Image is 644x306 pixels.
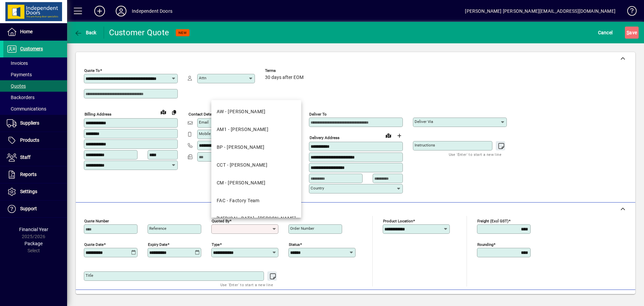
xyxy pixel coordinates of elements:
span: Reports [20,172,37,177]
button: Product History [402,293,442,305]
mat-label: Quoted by [212,218,229,223]
span: Customers [20,46,43,51]
div: [MEDICAL_DATA] - [PERSON_NAME] [217,215,296,222]
span: S [627,30,629,35]
a: Home [3,24,67,40]
div: AM1 - [PERSON_NAME] [217,126,268,133]
mat-label: Quote number [84,218,109,223]
mat-label: Deliver via [415,119,433,124]
button: Save [625,27,639,39]
button: Product [586,293,620,305]
span: Financial Year [19,227,48,232]
mat-label: Email [199,120,209,125]
div: FAC - Factory Team [217,197,260,204]
div: BP - [PERSON_NAME] [217,144,265,151]
span: Terms [265,69,305,73]
mat-label: Expiry date [148,242,167,247]
span: Cancel [598,27,613,38]
div: Customer Quote [109,27,169,38]
mat-label: Status [289,242,300,247]
span: Product [590,294,617,304]
a: Products [3,132,67,149]
mat-label: Type [212,242,220,247]
mat-label: Reference [149,226,166,231]
mat-option: BP - Brad Price [211,138,301,156]
div: Independent Doors [132,6,172,16]
app-page-header-button: Back [67,27,104,39]
div: CCT - [PERSON_NAME] [217,162,267,169]
mat-option: FAC - Factory Team [211,192,301,210]
button: Choose address [394,130,405,141]
span: Products [20,137,39,143]
span: Suppliers [20,120,39,126]
a: Backorders [3,92,67,103]
mat-option: HMS - Hayden Smith [211,210,301,227]
a: Reports [3,166,67,183]
mat-label: Order number [290,226,314,231]
mat-label: Mobile [199,131,211,136]
a: Suppliers [3,115,67,132]
span: Settings [20,189,37,194]
a: Communications [3,103,67,115]
a: Quotes [3,80,67,92]
a: Knowledge Base [622,1,636,23]
mat-label: Instructions [415,143,435,147]
span: Backorders [7,95,35,100]
mat-label: Quote date [84,242,104,247]
span: Quotes [7,83,26,89]
span: Product History [405,294,439,304]
mat-label: Deliver To [309,112,327,117]
mat-label: Product location [383,218,413,223]
mat-label: Title [86,273,93,278]
button: Add [89,5,110,17]
mat-option: CM - Chris Maguire [211,174,301,192]
button: Cancel [596,27,614,39]
span: Back [74,30,97,35]
a: Payments [3,69,67,80]
a: Support [3,201,67,217]
a: View on map [158,106,169,117]
mat-label: Freight (excl GST) [477,218,508,223]
span: Invoices [7,60,28,66]
a: Settings [3,183,67,200]
mat-label: Rounding [477,242,493,247]
mat-hint: Use 'Enter' to start a new line [449,150,501,158]
button: Profile [110,5,132,17]
span: Package [24,241,43,246]
mat-label: Country [311,186,324,190]
span: Home [20,29,33,34]
button: Back [72,27,98,39]
span: 30 days after EOM [265,75,304,80]
a: View on map [383,130,394,141]
span: ave [627,27,637,38]
button: Copy to Delivery address [169,107,179,118]
a: Staff [3,149,67,166]
a: Invoices [3,57,67,69]
span: Payments [7,72,32,77]
div: CM - [PERSON_NAME] [217,179,266,186]
div: AW - [PERSON_NAME] [217,108,266,115]
mat-label: Attn [199,76,206,80]
span: Communications [7,106,46,112]
mat-option: AW - Alison Worden [211,103,301,121]
mat-hint: Use 'Enter' to start a new line [220,281,273,289]
span: Staff [20,155,31,160]
mat-label: Quote To [84,68,100,73]
span: Support [20,206,37,211]
mat-option: AM1 - Angie Mehlhopt [211,121,301,138]
span: NEW [178,31,187,35]
div: [PERSON_NAME] [PERSON_NAME][EMAIL_ADDRESS][DOMAIN_NAME] [465,6,615,16]
mat-option: CCT - Cassie Cameron-Tait [211,156,301,174]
